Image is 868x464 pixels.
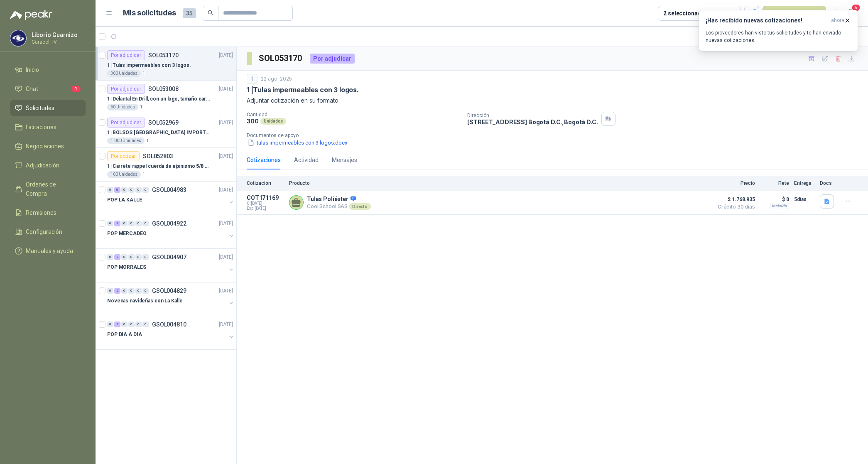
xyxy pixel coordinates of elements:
p: 1 | BOLSOS [GEOGRAPHIC_DATA] IMPORTADO [GEOGRAPHIC_DATA]-397-1 [107,129,211,137]
a: Negociaciones [10,138,86,154]
span: Chat [26,84,38,93]
a: Solicitudes [10,100,86,116]
span: Configuración [26,227,62,236]
a: Remisiones [10,205,86,221]
div: 0 [135,221,142,226]
span: Solicitudes [26,103,54,113]
p: GSOL004983 [152,187,186,193]
div: Por adjudicar [107,50,145,60]
div: Cotizaciones [247,155,281,164]
div: 0 [107,221,113,226]
div: 60 Unidades [107,104,138,110]
div: 1 [114,221,120,226]
p: GSOL004922 [152,221,186,226]
div: Unidades [260,118,286,125]
div: 300 Unidades [107,70,141,77]
div: 0 [142,322,149,327]
a: Licitaciones [10,119,86,135]
p: [DATE] [219,52,233,59]
p: [DATE] [219,321,233,329]
button: ¡Has recibido nuevas cotizaciones!ahora Los proveedores han visto tus solicitudes y te han enviad... [699,10,858,51]
div: 0 [135,322,142,327]
p: Cotización [247,180,284,186]
p: 1 | Delantal En Drill, con un logo, tamaño carta 1 tinta (Se envia enlacen, como referencia) [107,95,211,103]
a: 0 2 0 0 0 0 GSOL004829[DATE] Novenas navideñas con La Kalle [107,286,235,312]
p: [DATE] [219,152,233,160]
p: $ 0 [760,194,789,204]
p: Docs [820,180,836,186]
div: Por adjudicar [107,118,145,128]
div: Por cotizar [107,151,140,161]
div: Mensajes [332,155,357,164]
div: 6 [114,187,120,193]
p: Tulas Poliéster [307,196,371,203]
div: 1.000 Unidades [107,137,145,144]
p: [DATE] [219,186,233,194]
h3: SOL053170 [259,52,303,65]
div: 0 [142,187,149,193]
div: 0 [142,221,149,226]
p: POP LA KALLE [107,196,142,204]
p: Documentos de apoyo [247,133,865,138]
a: Manuales y ayuda [10,243,86,259]
div: 0 [135,254,142,260]
div: Actividad [294,155,319,164]
p: 1 | Tulas impermeables con 3 logos. [247,86,359,94]
div: 0 [128,187,135,193]
p: Adjuntar cotización en su formato [247,96,858,105]
div: 0 [121,221,128,226]
p: Precio [714,180,755,186]
div: 0 [121,187,128,193]
div: Por adjudicar [310,54,355,64]
a: Chat1 [10,81,86,97]
div: 100 Unidades [107,171,141,178]
div: 0 [121,322,128,327]
div: 0 [107,187,113,193]
img: Logo peakr [10,10,52,20]
div: 0 [142,288,149,294]
span: Crédito 30 días [714,204,755,209]
p: Caracol TV [32,39,83,44]
div: Incluido [770,203,789,209]
p: 1 [142,70,145,77]
span: Exp: [DATE] [247,206,284,211]
span: ahora [831,17,844,24]
div: Directo [349,203,371,210]
p: GSOL004907 [152,254,186,260]
a: Configuración [10,224,86,240]
p: GSOL004829 [152,288,186,294]
p: Los proveedores han visto tus solicitudes y te han enviado nuevas cotizaciones. [706,29,851,44]
a: Por adjudicarSOL053008[DATE] 1 |Delantal En Drill, con un logo, tamaño carta 1 tinta (Se envia en... [96,81,236,114]
p: COT171169 [247,194,284,201]
p: Flete [760,180,789,186]
span: C: [DATE] [247,201,284,206]
p: 1 [140,104,142,110]
div: 0 [128,288,135,294]
p: 5 días [794,194,815,204]
span: Adjudicación [26,161,59,170]
a: Por adjudicarSOL052969[DATE] 1 |BOLSOS [GEOGRAPHIC_DATA] IMPORTADO [GEOGRAPHIC_DATA]-397-11.000 U... [96,114,236,148]
a: Inicio [10,62,86,78]
button: tulas impermeables con 3 logos.docx [247,138,348,147]
p: SOL052803 [143,153,173,159]
div: 1 [247,74,257,84]
div: 0 [107,288,113,294]
div: 0 [121,254,128,260]
a: Órdenes de Compra [10,177,86,201]
p: POP MERCADEO [107,230,147,238]
a: Adjudicación [10,157,86,173]
p: Cool School SAS [307,203,371,210]
div: Por adjudicar [107,84,145,94]
span: search [208,10,213,16]
p: GSOL004810 [152,322,186,327]
p: Liborio Guarnizo [32,32,83,38]
div: 2 seleccionadas [663,9,708,18]
p: [DATE] [219,85,233,93]
div: 0 [121,288,128,294]
p: SOL053008 [148,86,179,92]
div: 2 [114,288,120,294]
p: POP MORRALES [107,263,146,271]
p: POP DIA A DIA [107,331,142,339]
p: 300 [247,118,259,125]
a: Por adjudicarSOL053170[DATE] 1 |Tulas impermeables con 3 logos.300 Unidades1 [96,47,236,81]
